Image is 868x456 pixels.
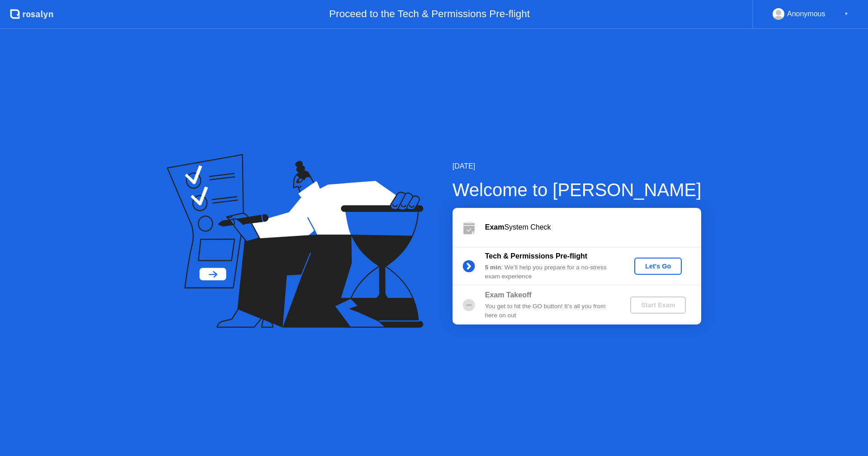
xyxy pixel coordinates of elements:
div: Start Exam [634,301,682,309]
div: System Check [485,222,701,233]
div: : We’ll help you prepare for a no-stress exam experience [485,263,615,282]
div: ▼ [844,8,849,20]
b: 5 min [485,264,501,271]
b: Tech & Permissions Pre-flight [485,252,587,260]
b: Exam Takeoff [485,291,532,299]
div: [DATE] [453,161,702,172]
div: Anonymous [787,8,826,20]
div: Welcome to [PERSON_NAME] [453,176,702,203]
button: Start Exam [630,296,686,314]
div: Let's Go [638,263,678,270]
button: Let's Go [634,258,682,275]
div: You get to hit the GO button! It’s all you from here on out [485,302,615,320]
b: Exam [485,223,505,231]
